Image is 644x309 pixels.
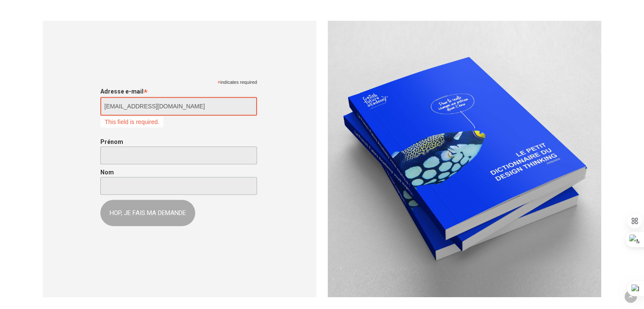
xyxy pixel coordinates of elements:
[100,138,257,145] label: Prénom
[100,77,257,86] div: indicates required
[100,200,195,226] input: HOP, JE FAIS MA DEMANDE
[100,86,257,96] label: Adresse e-mail
[100,116,163,127] div: This field is required.
[100,169,257,176] label: Nom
